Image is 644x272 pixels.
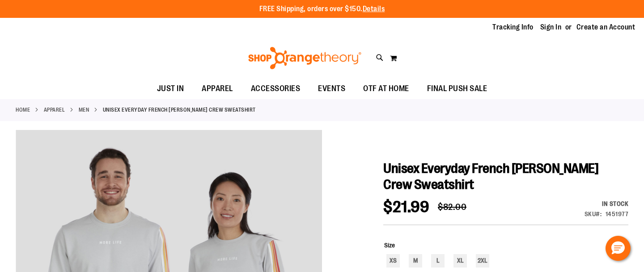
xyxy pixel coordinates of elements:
a: Sign In [540,22,562,32]
a: OTF AT HOME [354,79,418,99]
a: MEN [79,106,89,114]
div: Availability [585,199,629,208]
a: Home [16,106,30,114]
a: Create an Account [576,22,636,32]
span: FINAL PUSH SALE [427,79,487,99]
div: 1451977 [606,209,629,218]
a: Details [363,5,385,13]
span: Unisex Everyday French [PERSON_NAME] Crew Sweatshirt [383,161,598,192]
span: ACCESSORIES [251,79,301,99]
div: 2XL [476,254,489,268]
a: EVENTS [309,79,354,99]
img: Shop Orangetheory [247,47,363,69]
span: JUST IN [157,79,184,99]
a: FINAL PUSH SALE [418,79,496,99]
a: ACCESSORIES [242,79,309,99]
div: In stock [585,199,629,208]
div: XS [386,254,400,268]
strong: SKU [585,210,602,218]
a: APPAREL [193,79,242,99]
span: Size [384,242,395,249]
span: EVENTS [318,79,345,99]
a: JUST IN [148,79,193,99]
strong: Unisex Everyday French [PERSON_NAME] Crew Sweatshirt [103,106,256,114]
a: Tracking Info [492,22,534,32]
span: $82.00 [438,202,466,212]
div: M [409,254,422,268]
a: APPAREL [44,106,65,114]
div: XL [453,254,467,268]
button: Hello, have a question? Let’s chat. [606,236,631,261]
span: APPAREL [202,79,233,99]
div: L [431,254,445,268]
span: OTF AT HOME [363,79,409,99]
span: $21.99 [383,198,429,216]
p: FREE Shipping, orders over $150. [259,4,385,14]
